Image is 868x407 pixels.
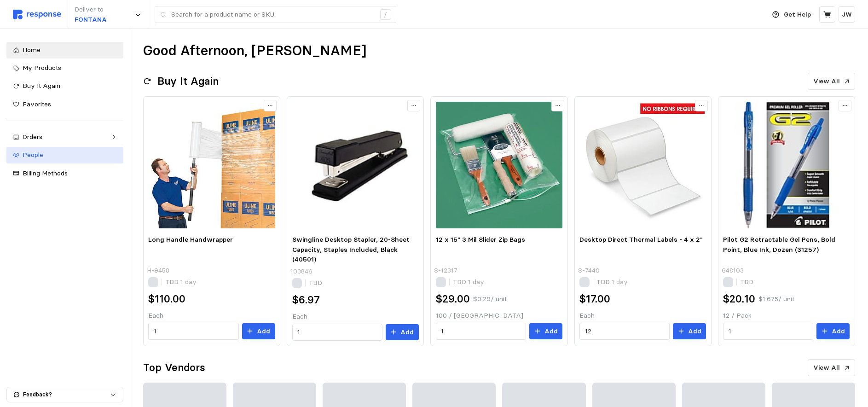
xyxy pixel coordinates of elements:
p: 12 / Pack [723,311,850,321]
h2: $20.10 [723,292,755,306]
p: Add [400,327,414,337]
span: 1 day [610,278,628,286]
p: Add [688,326,701,337]
input: Qty [585,323,665,340]
p: Add [257,326,270,337]
img: H-9458 [148,102,275,228]
p: TBD [740,277,753,287]
span: Buy It Again [23,81,60,90]
a: My Products [6,60,123,76]
input: Qty [297,324,377,341]
p: S-12317 [434,266,457,276]
p: FONTANA [75,15,107,25]
input: Qty [154,323,233,340]
p: TBD [453,277,484,287]
button: Add [673,323,706,340]
h2: $110.00 [148,292,185,306]
span: Pilot G2 Retractable Gel Pens, Bold Point, Blue Ink, Dozen (31257) [723,235,835,254]
h2: Buy It Again [157,74,219,88]
div: / [380,9,391,20]
button: Get Help [767,6,816,23]
h2: $29.00 [436,292,470,306]
span: 1 day [466,278,484,286]
button: Add [816,323,850,340]
a: Orders [6,129,123,145]
img: svg%3e [13,10,61,19]
h2: $17.00 [579,292,610,306]
p: 103846 [290,267,312,277]
h2: Top Vendors [143,360,205,375]
button: JW [839,6,855,23]
p: View All [813,76,840,87]
button: Add [529,323,562,340]
p: Get Help [784,10,811,20]
a: Buy It Again [6,78,123,94]
span: Favorites [23,100,51,108]
button: Feedback? [7,387,123,402]
p: Add [544,326,558,337]
span: Long Handle Handwrapper [148,235,233,244]
p: 648103 [722,266,744,276]
img: sp130856217_sc7 [723,102,850,228]
button: View All [808,73,855,90]
p: Each [579,311,706,321]
p: Each [292,312,419,322]
p: Deliver to [75,5,107,15]
p: 100 / [GEOGRAPHIC_DATA] [436,311,562,321]
span: My Products [23,64,61,72]
p: Feedback? [23,390,110,399]
img: S-7440_txt_USEng [579,102,706,228]
span: Billing Methods [23,169,68,177]
span: 1 day [179,278,197,286]
a: Home [6,42,123,58]
h2: $6.97 [292,293,320,307]
span: Swingline Desktop Stapler, 20-Sheet Capacity, Staples Included, Black (40501) [292,235,410,263]
h1: Good Afternoon, [PERSON_NAME] [143,42,366,60]
input: Qty [729,323,808,340]
button: Add [242,323,275,340]
p: TBD [596,277,628,287]
span: People [23,151,43,159]
div: Orders [23,132,107,142]
span: Desktop Direct Thermal Labels - 4 x 2" [579,235,703,244]
p: TBD [309,278,322,288]
p: TBD [165,277,197,287]
p: View All [813,363,840,373]
p: H-9458 [147,266,169,276]
img: 8303AA92-88E9-4826-B75886B50E477C98_sc7 [292,102,419,228]
input: Search for a product name or SKU [171,6,375,23]
p: Each [148,311,275,321]
input: Qty [441,323,521,340]
a: Billing Methods [6,165,123,182]
span: Home [23,46,41,54]
p: $1.675 / unit [758,294,794,304]
p: $0.29 / unit [473,294,507,304]
span: 12 x 15" 3 Mil Slider Zip Bags [436,235,525,244]
p: JW [842,10,852,20]
a: People [6,147,123,163]
img: S-12317 [436,102,562,228]
button: View All [808,359,855,377]
button: Add [386,324,419,341]
p: S-7440 [578,266,600,276]
a: Favorites [6,96,123,113]
p: Add [832,326,845,337]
